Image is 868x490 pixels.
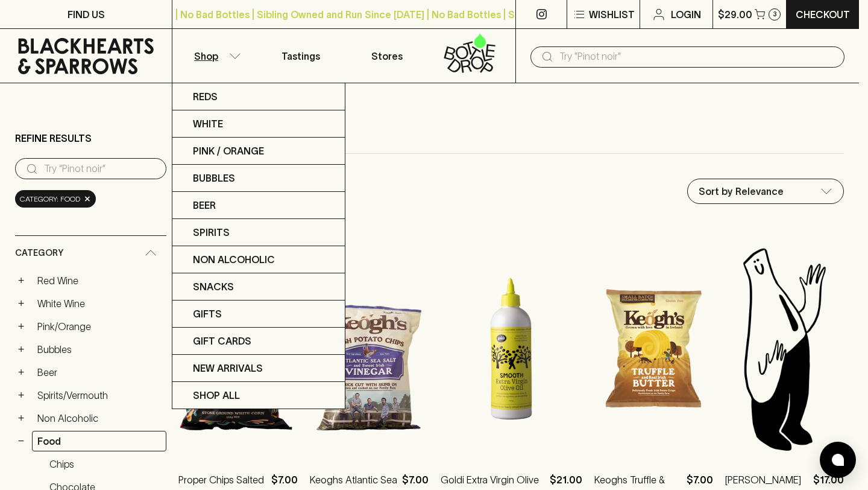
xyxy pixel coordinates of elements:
[193,252,275,267] p: Non Alcoholic
[172,301,345,328] a: Gifts
[172,219,345,246] a: Spirits
[172,192,345,219] a: Beer
[193,388,240,402] p: SHOP ALL
[172,138,345,165] a: Pink / Orange
[193,361,263,375] p: New Arrivals
[193,144,264,158] p: Pink / Orange
[172,83,345,110] a: Reds
[193,307,222,321] p: Gifts
[832,454,844,466] img: bubble-icon
[172,382,345,409] a: SHOP ALL
[172,246,345,273] a: Non Alcoholic
[193,198,216,212] p: Beer
[172,110,345,138] a: White
[193,171,235,185] p: Bubbles
[193,116,223,131] p: White
[172,355,345,382] a: New Arrivals
[172,165,345,192] a: Bubbles
[172,273,345,301] a: Snacks
[193,279,234,294] p: Snacks
[193,334,251,348] p: Gift Cards
[172,328,345,355] a: Gift Cards
[193,89,218,104] p: Reds
[193,225,230,240] p: Spirits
